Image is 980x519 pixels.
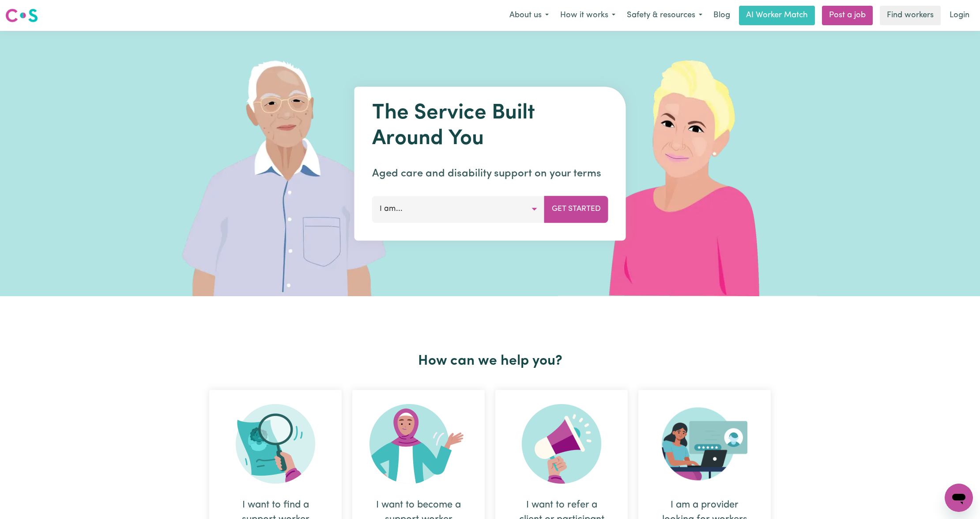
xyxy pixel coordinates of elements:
[621,6,708,25] button: Safety & resources
[369,404,467,484] img: Become Worker
[204,353,776,370] h2: How can we help you?
[554,6,621,25] button: How it works
[372,166,608,182] p: Aged care and disability support on your terms
[739,6,815,25] a: AI Worker Match
[544,196,608,222] button: Get Started
[662,404,747,484] img: Provider
[880,6,941,25] a: Find workers
[944,6,975,25] a: Login
[236,404,315,484] img: Search
[522,404,601,484] img: Refer
[5,8,38,23] img: Careseekers logo
[945,484,973,512] iframe: Button to launch messaging window, conversation in progress
[708,6,735,25] a: Blog
[504,6,554,25] button: About us
[372,101,608,152] h1: The Service Built Around You
[822,6,873,25] a: Post a job
[372,196,545,222] button: I am...
[5,5,38,26] a: Careseekers logo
